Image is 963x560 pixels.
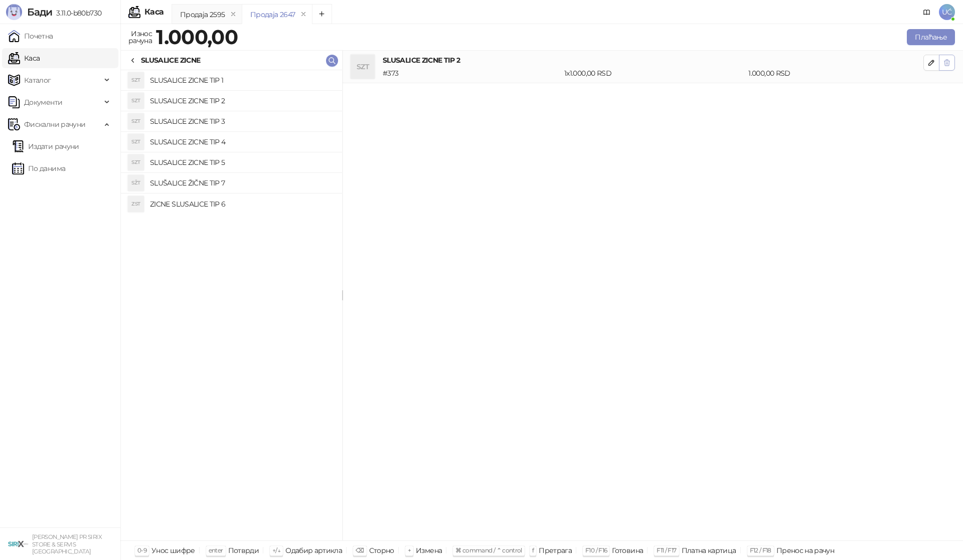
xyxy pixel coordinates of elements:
span: 3.11.0-b80b730 [52,9,101,18]
div: SŽT [128,175,144,191]
div: SLUSALICE ZICNE [141,55,200,66]
div: ZST [128,196,144,212]
button: remove [297,10,310,19]
div: grid [121,70,342,540]
div: Пренос на рачун [776,544,834,557]
div: Платна картица [682,544,736,557]
div: Измена [416,544,442,557]
a: По данима [12,158,65,178]
span: f [532,546,534,554]
div: SZT [128,134,144,150]
button: Плаћање [907,29,955,45]
div: SZT [128,154,144,170]
div: Претрага [539,544,572,557]
div: Потврди [228,544,259,557]
div: 1 x 1.000,00 RSD [562,68,746,79]
h4: SLUSALICE ZICNE TIP 4 [150,134,334,150]
span: Каталог [24,70,51,90]
h4: SLUŠALICE ŽIČNE TIP 7 [150,175,334,191]
span: F12 / F18 [750,546,771,554]
div: Продаја 2595 [180,9,225,20]
strong: 1.000,00 [156,25,238,49]
span: F11 / F17 [657,546,676,554]
h4: SLUSALICE ZICNE TIP 2 [383,55,923,66]
div: SZT [128,72,144,88]
span: + [408,546,411,554]
div: Одабир артикла [285,544,342,557]
span: F10 / F16 [585,546,607,554]
div: Сторно [369,544,394,557]
a: Документација [919,4,935,20]
img: 64x64-companyLogo-cb9a1907-c9b0-4601-bb5e-5084e694c383.png [8,534,28,554]
div: Каса [144,8,164,16]
div: SZT [351,55,375,79]
h4: ZICNE SLUSALICE TIP 6 [150,196,334,212]
a: Почетна [8,26,53,46]
small: [PERSON_NAME] PR SIRIX STORE & SERVIS [GEOGRAPHIC_DATA] [32,533,102,555]
div: Износ рачуна [126,27,154,47]
span: 0-9 [137,546,146,554]
span: Документи [24,92,62,112]
h4: SLUSALICE ZICNE TIP 1 [150,72,334,88]
div: # 373 [381,68,562,79]
span: ⌫ [356,546,364,554]
div: Продаја 2647 [250,9,295,20]
button: remove [227,10,240,19]
div: 1.000,00 RSD [746,68,925,79]
div: Унос шифре [151,544,195,557]
a: Издати рачуни [12,136,79,156]
button: Add tab [312,4,332,24]
h4: SLUSALICE ZICNE TIP 2 [150,93,334,109]
h4: SLUSALICE ZICNE TIP 5 [150,154,334,170]
div: Готовина [612,544,643,557]
span: enter [209,546,223,554]
span: Бади [27,6,52,18]
div: SZT [128,93,144,109]
span: ↑/↓ [272,546,280,554]
span: ⌘ command / ⌃ control [455,546,522,554]
span: Фискални рачуни [24,114,85,134]
span: UĆ [939,4,955,20]
a: Каса [8,48,40,68]
h4: SLUSALICE ZICNE TIP 3 [150,113,334,129]
div: SZT [128,113,144,129]
img: Logo [6,4,22,20]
